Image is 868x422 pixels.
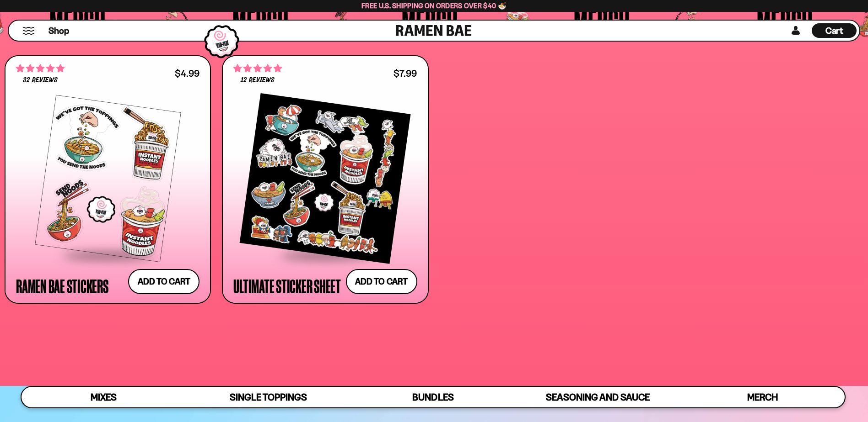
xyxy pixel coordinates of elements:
button: Add to cart [128,269,199,294]
span: 4.75 stars [16,63,65,74]
span: 5.00 stars [233,63,282,74]
div: Ultimate Sticker Sheet [233,278,341,294]
span: Shop [49,25,69,37]
button: Mobile Menu Trigger [22,27,35,35]
a: Cart [812,21,857,41]
div: $4.99 [175,69,199,78]
a: Shop [49,23,69,38]
span: 32 reviews [23,77,58,84]
span: Free U.S. Shipping on Orders over $40 🍜 [361,1,507,10]
a: 4.75 stars 32 reviews $4.99 Ramen Bae Stickers Add to cart [5,55,211,303]
span: Cart [825,25,843,36]
div: Ramen Bae Stickers [16,278,108,294]
span: 12 reviews [241,77,275,84]
button: Add to cart [346,269,417,294]
div: $7.99 [394,69,417,78]
a: 5.00 stars 12 reviews $7.99 Ultimate Sticker Sheet Add to cart [222,55,428,303]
